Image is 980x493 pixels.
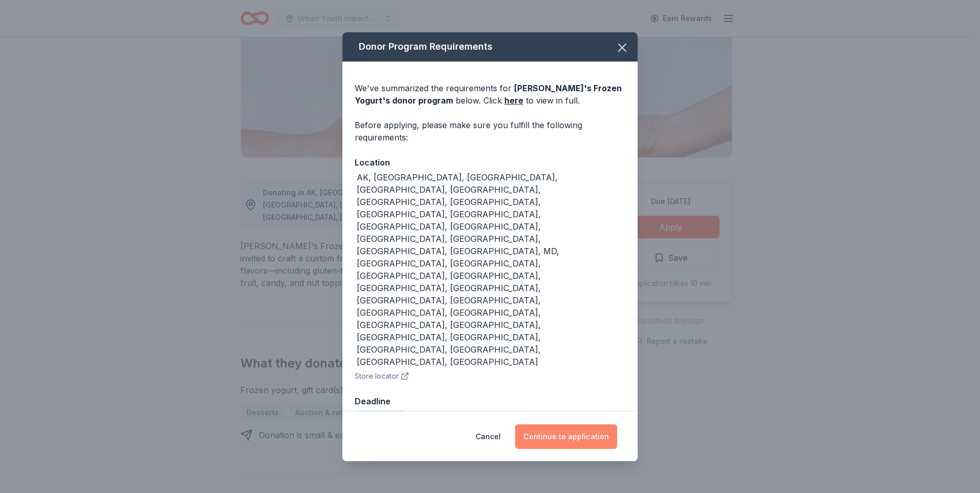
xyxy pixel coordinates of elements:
button: Continue to application [515,424,617,449]
div: Location [355,156,625,169]
div: We've summarized the requirements for below. Click to view in full. [355,82,625,107]
div: Donor Program Requirements [342,32,638,61]
div: AK, [GEOGRAPHIC_DATA], [GEOGRAPHIC_DATA], [GEOGRAPHIC_DATA], [GEOGRAPHIC_DATA], [GEOGRAPHIC_DATA]... [357,171,625,368]
button: Store locator [355,370,409,382]
div: Before applying, please make sure you fulfill the following requirements: [355,119,625,143]
div: Due [DATE] [357,410,404,424]
a: here [504,94,523,107]
div: Deadline [355,395,625,408]
button: Cancel [476,424,501,449]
